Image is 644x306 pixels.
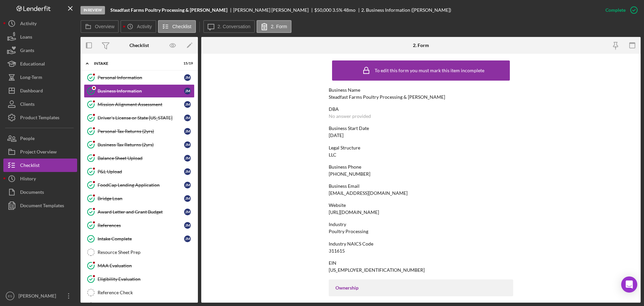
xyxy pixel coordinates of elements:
[605,3,626,17] div: Complete
[3,132,77,145] button: People
[84,286,195,299] a: Reference Check
[84,272,195,286] a: Eligibility Evaluation
[3,97,77,111] button: Clients
[621,276,637,293] div: Open Intercom Messenger
[17,289,60,304] div: [PERSON_NAME]
[203,20,255,33] button: 2. Conversation
[257,20,291,33] button: 2. Form
[332,7,342,13] div: 3.5 %
[184,74,191,81] div: J M
[98,250,194,255] div: Resource Sheet Prep
[20,30,32,45] div: Loans
[413,43,429,48] div: 2. Form
[3,30,77,44] a: Loans
[184,141,191,148] div: J M
[329,203,513,208] div: Website
[98,276,194,282] div: Eligibility Evaluation
[98,102,184,107] div: Mission Alignment Assessment
[329,248,345,254] div: 311615
[3,84,77,97] button: Dashboard
[184,128,191,135] div: J M
[137,24,152,29] label: Activity
[184,209,191,215] div: J M
[84,151,195,165] a: Balance Sheet UploadJM
[20,199,64,214] div: Document Templates
[329,183,513,189] div: Business Email
[84,71,195,84] a: Personal InformationJM
[329,241,513,247] div: Industry NAICS Code
[172,24,192,29] label: Checklist
[20,132,35,147] div: People
[3,57,77,71] button: Educational
[329,190,408,196] div: [EMAIL_ADDRESS][DOMAIN_NAME]
[20,44,34,59] div: Grants
[158,20,196,33] button: Checklist
[84,98,195,111] a: Mission Alignment AssessmentJM
[98,182,184,188] div: FoodCap Lending Application
[3,17,77,30] a: Activity
[3,145,77,159] a: Project Overview
[84,125,195,138] a: Personal Tax Returns (2yrs)JM
[184,88,191,94] div: J M
[98,75,184,80] div: Personal Information
[98,115,184,121] div: Driver's License or State [US_STATE]
[3,172,77,185] a: History
[3,185,77,199] button: Documents
[20,172,36,187] div: History
[329,171,370,177] div: [PHONE_NUMBER]
[184,155,191,162] div: J M
[329,87,513,93] div: Business Name
[84,259,195,272] a: MAA Evaluation
[3,289,77,303] button: ES[PERSON_NAME]
[84,232,195,246] a: Intake CompleteJM
[80,6,105,14] div: In Review
[329,126,513,131] div: Business Start Date
[329,106,513,112] div: DBA
[20,159,40,174] div: Checklist
[20,71,42,86] div: Long-Term
[84,84,195,98] a: Business InformationJM
[20,97,35,113] div: Clients
[98,156,184,161] div: Balance Sheet Upload
[184,101,191,108] div: J M
[329,267,425,273] div: [US_EMPLOYER_IDENTIFICATION_NUMBER]
[20,57,45,72] div: Educational
[110,7,227,13] b: Steadfast Farms Poultry Processing & [PERSON_NAME]
[98,290,194,295] div: Reference Check
[80,20,119,33] button: Overview
[329,210,379,215] div: [URL][DOMAIN_NAME]
[120,20,156,33] button: Activity
[3,71,77,84] button: Long-Term
[271,24,287,29] label: 2. Form
[329,145,513,150] div: Legal Structure
[84,205,195,219] a: Award Letter and Grant BudgetJM
[329,260,513,266] div: EIN
[84,246,195,259] a: Resource Sheet Prep
[329,114,371,119] div: No answer provided
[329,229,368,234] div: Poultry Processing
[98,209,184,215] div: Award Letter and Grant Budget
[84,178,195,192] a: FoodCap Lending ApplicationJM
[3,111,77,124] a: Product Templates
[375,68,484,73] div: To edit this form you must mark this item incomplete
[343,7,356,13] div: 48 mo
[3,44,77,57] button: Grants
[329,133,343,138] div: [DATE]
[181,61,193,65] div: 15 / 19
[95,24,114,29] label: Overview
[184,115,191,121] div: J M
[98,88,184,94] div: Business Information
[84,165,195,178] a: P&L UploadJM
[84,138,195,151] a: Business Tax Returns (2yrs)JM
[129,43,149,48] div: Checklist
[3,159,77,172] button: Checklist
[98,223,184,228] div: References
[184,222,191,229] div: J M
[20,84,43,99] div: Dashboard
[98,196,184,201] div: Bridge Loan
